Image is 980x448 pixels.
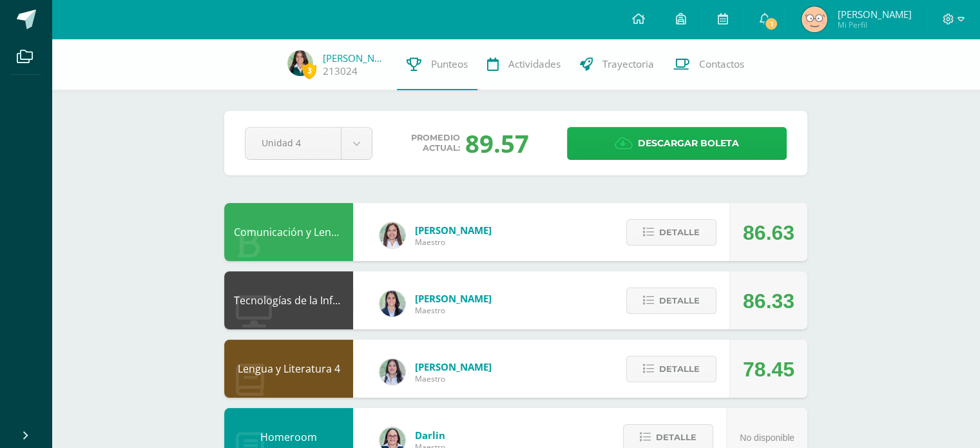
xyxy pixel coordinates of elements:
[224,271,353,329] div: Tecnologías de la Información y la Comunicación 4
[397,39,477,90] a: Punteos
[477,39,570,90] a: Actividades
[802,6,827,32] img: d03fd280b3815c970a39526cd7fe3189.png
[659,357,700,381] span: Detalle
[664,39,754,90] a: Contactos
[743,204,794,262] div: 86.63
[380,222,405,248] img: acecb51a315cac2de2e3deefdb732c9f.png
[415,305,492,316] span: Maestro
[570,39,664,90] a: Trayectoria
[659,220,700,244] span: Detalle
[245,128,372,159] a: Unidad 4
[302,63,316,79] span: 3
[567,127,787,160] a: Descargar boleta
[323,52,387,64] a: [PERSON_NAME]
[837,8,911,21] span: [PERSON_NAME]
[743,272,794,330] div: 86.33
[626,356,716,382] button: Detalle
[465,126,529,160] div: 89.57
[837,19,911,30] span: Mi Perfil
[415,360,492,373] span: [PERSON_NAME]
[659,289,700,313] span: Detalle
[415,237,492,248] span: Maestro
[743,340,794,398] div: 78.45
[224,340,353,398] div: Lengua y Literatura 4
[626,219,716,246] button: Detalle
[626,287,716,314] button: Detalle
[431,57,468,71] span: Punteos
[380,291,405,317] img: 7489ccb779e23ff9f2c3e89c21f82ed0.png
[224,203,353,261] div: Comunicación y Lenguaje L3 Inglés 4
[740,433,794,443] span: No disponible
[287,50,313,76] img: efc5564941734ba8ae4ba47e5e755d47.png
[602,57,654,71] span: Trayectoria
[380,359,405,385] img: df6a3bad71d85cf97c4a6d1acf904499.png
[415,373,492,384] span: Maestro
[638,128,739,159] span: Descargar boleta
[415,429,445,442] span: Darlin
[415,292,492,305] span: [PERSON_NAME]
[764,17,778,31] span: 1
[323,64,358,78] a: 213024
[415,224,492,237] span: [PERSON_NAME]
[411,133,460,153] span: Promedio actual:
[508,57,561,71] span: Actividades
[262,128,325,158] span: Unidad 4
[699,57,744,71] span: Contactos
